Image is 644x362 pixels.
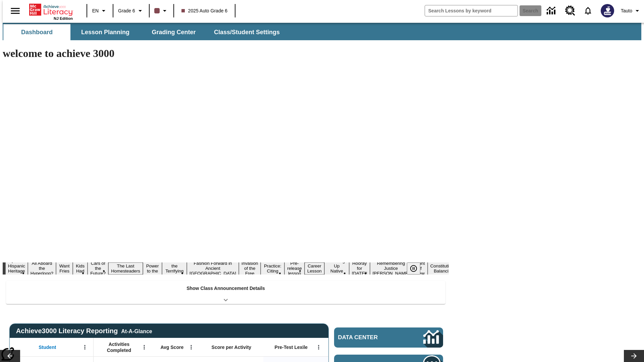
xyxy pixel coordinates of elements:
button: Select a new avatar [597,2,618,19]
button: Slide 14 Cooking Up Native Traditions [324,257,349,280]
a: Data Center [543,2,561,20]
div: SubNavbar [3,24,286,40]
button: Grade: Grade 6, Select a grade [115,5,147,17]
span: Tauto [621,7,632,14]
a: Notifications [579,2,597,19]
span: Achieve3000 Literacy Reporting [16,327,152,335]
button: Slide 4 Dirty Jobs Kids Had To Do [73,252,88,285]
span: Grade 6 [118,7,135,14]
span: Score per Activity [212,344,252,350]
button: Slide 5 Cars of the Future? [88,260,108,277]
button: Slide 3 Do You Want Fries With That? [56,252,73,285]
button: Slide 11 Mixed Practice: Citing Evidence [261,257,284,280]
button: Lesson carousel, Next [624,350,644,362]
button: Slide 1 ¡Viva Hispanic Heritage Month! [5,257,28,280]
a: Data Center [334,327,443,348]
button: Pause [407,262,420,275]
button: Profile/Settings [618,5,644,17]
button: Slide 18 The Constitution's Balancing Act [428,257,460,280]
span: Avg Score [160,344,183,350]
div: Show Class Announcement Details [6,281,445,304]
button: Slide 15 Hooray for Constitution Day! [349,260,370,277]
button: Slide 2 All Aboard the Hyperloop? [28,260,56,277]
button: Open Menu [80,342,90,352]
button: Lesson Planning [72,24,139,40]
button: Slide 6 The Last Homesteaders [108,262,143,275]
span: Activities Completed [97,341,141,353]
button: Slide 16 Remembering Justice O'Connor [370,260,412,277]
button: Grading Center [140,24,207,40]
span: Student [39,344,56,350]
input: search field [425,5,518,16]
span: EN [92,7,99,14]
a: Home [29,3,73,16]
button: Class/Student Settings [209,24,285,40]
div: SubNavbar [3,23,641,40]
span: 2025 Auto Grade 6 [181,7,228,14]
div: At-A-Glance [121,327,152,335]
button: Slide 12 Pre-release lesson [284,260,305,277]
span: Pre-Test Lexile [275,344,308,350]
div: Pause [407,262,427,275]
p: Show Class Announcement Details [186,285,265,292]
span: NJ Edition [54,16,73,20]
h1: welcome to achieve 3000 [3,47,449,60]
a: Resource Center, Will open in new tab [561,2,579,20]
button: Open Menu [314,342,324,352]
button: Slide 8 Attack of the Terrifying Tomatoes [162,257,187,280]
button: Open side menu [5,1,25,21]
span: Data Center [338,334,401,341]
button: Language: EN, Select a language [89,5,111,17]
button: Slide 13 Career Lesson [305,262,324,275]
button: Dashboard [3,24,70,40]
button: Slide 9 Fashion Forward in Ancient Rome [187,260,239,277]
button: Open Menu [139,342,149,352]
div: Home [29,2,73,20]
button: Slide 7 Solar Power to the People [143,257,162,280]
button: Slide 10 The Invasion of the Free CD [239,255,261,282]
img: Avatar [601,4,614,17]
button: Open Menu [186,342,196,352]
button: Class color is dark brown. Change class color [152,5,171,17]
